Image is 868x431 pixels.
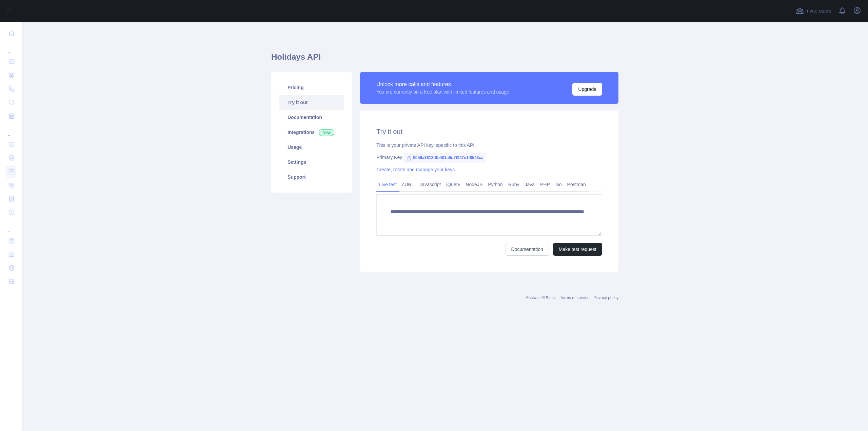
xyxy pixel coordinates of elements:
span: 0056a3812dfb401a9d7f247e1f8543ca [403,153,486,163]
button: Upgrade [572,83,602,96]
a: Postman [565,179,589,190]
a: Settings [279,155,344,170]
a: Go [553,179,565,190]
a: Python [485,179,506,190]
h1: Holidays API [271,52,618,68]
a: Support [279,170,344,184]
a: Documentation [279,110,344,125]
a: Ruby [506,179,522,190]
a: Abstract API Inc. [526,295,556,300]
a: Privacy policy [594,295,618,300]
h2: Try it out [376,127,602,136]
span: Invite users [805,7,831,15]
span: New [319,129,334,136]
a: Live test [376,179,399,190]
a: Create, rotate and manage your keys [376,167,455,172]
div: ... [5,123,16,137]
a: PHP [537,179,553,190]
div: You are currently on a free plan with limited features and usage [376,89,509,95]
div: Unlock more calls and features [376,80,509,89]
button: Invite users [794,5,833,16]
a: Pricing [279,80,344,95]
a: Java [522,179,538,190]
a: Integrations New [279,125,344,140]
a: Javascript [417,179,443,190]
div: ... [5,220,16,233]
a: Terms of service [560,295,589,300]
a: Documentation [506,243,549,256]
button: Make test request [553,243,602,256]
div: This is your private API key, specific to this API. [376,142,602,149]
div: ... [5,41,16,54]
a: cURL [399,179,417,190]
a: jQuery [443,179,463,190]
a: NodeJS [463,179,485,190]
a: Try it out [279,95,344,110]
a: Usage [279,140,344,155]
div: Primary Key: [376,154,602,161]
